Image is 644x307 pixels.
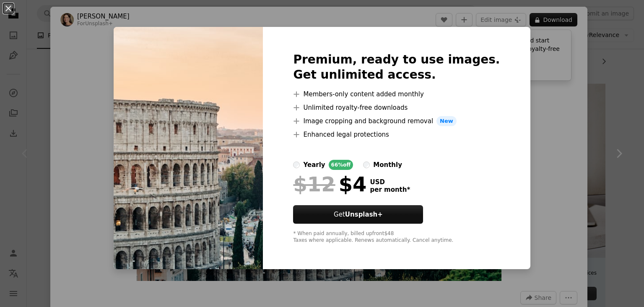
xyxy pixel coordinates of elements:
input: monthly [363,161,370,168]
div: monthly [373,160,402,170]
div: 66% off [329,160,353,170]
strong: Unsplash+ [345,211,383,218]
h2: Premium, ready to use images. Get unlimited access. [293,52,500,82]
li: Enhanced legal protections [293,130,500,140]
li: Members-only content added monthly [293,89,500,99]
li: Image cropping and background removal [293,116,500,126]
span: per month * [370,186,410,193]
img: premium_photo-1675975706513-9daba0ec12a8 [114,27,263,269]
span: New [436,116,457,126]
span: $12 [293,173,335,195]
div: * When paid annually, billed upfront $48 Taxes where applicable. Renews automatically. Cancel any... [293,230,500,244]
button: GetUnsplash+ [293,205,423,224]
span: USD [370,178,410,186]
input: yearly66%off [293,161,300,168]
div: yearly [303,160,325,170]
div: $4 [293,173,366,195]
li: Unlimited royalty-free downloads [293,103,500,113]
